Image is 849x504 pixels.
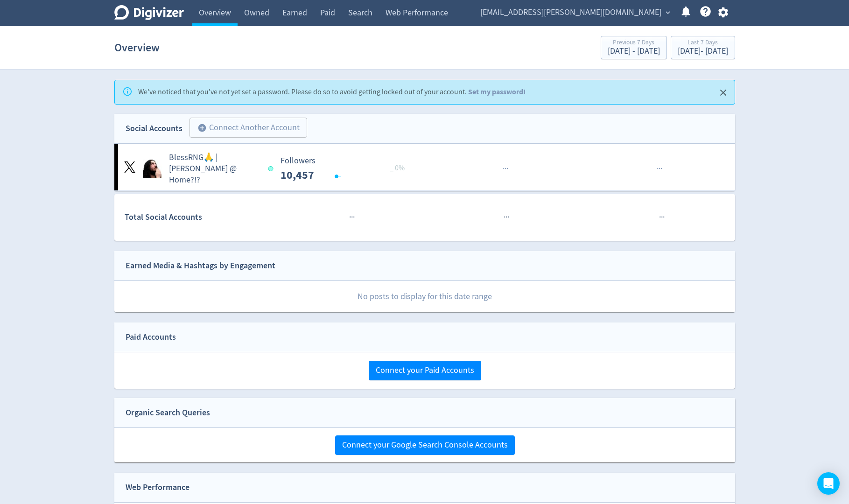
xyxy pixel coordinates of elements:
[390,163,405,173] span: _ 0%
[369,365,481,376] a: Connect your Paid Accounts
[276,156,416,181] svg: Followers ---
[268,166,276,171] span: Data last synced: 29 Sep 2025, 12:02pm (AEST)
[335,435,515,455] button: Connect your Google Search Console Accounts
[353,211,355,223] span: ·
[506,163,508,175] span: ·
[182,119,307,138] a: Connect Another Account
[659,163,660,175] span: ·
[342,441,508,449] span: Connect your Google Search Console Accounts
[659,211,661,223] span: ·
[503,163,505,175] span: ·
[197,123,207,133] span: add_circle
[115,281,735,312] p: No posts to display for this date range
[661,211,663,223] span: ·
[369,361,481,380] button: Connect your Paid Accounts
[114,33,160,63] h1: Overview
[138,83,526,101] div: We've noticed that you've not yet set a password. Please do so to avoid getting locked out of you...
[663,211,665,223] span: ·
[678,39,728,47] div: Last 7 Days
[126,330,176,344] div: Paid Accounts
[505,211,507,223] span: ·
[143,160,161,178] img: BlessRNG🙏 | Brad Jolly @ Home?!? undefined
[376,366,474,375] span: Connect your Paid Accounts
[817,472,840,495] div: Open Intercom Messenger
[335,440,515,450] a: Connect your Google Search Console Accounts
[189,118,307,138] button: Connect Another Account
[125,210,274,224] div: Total Social Accounts
[126,122,182,135] div: Social Accounts
[169,152,260,186] h5: BlessRNG🙏 | [PERSON_NAME] @ Home?!?
[505,163,506,175] span: ·
[657,163,659,175] span: ·
[349,211,351,223] span: ·
[608,39,660,47] div: Previous 7 Days
[507,211,509,223] span: ·
[671,36,735,59] button: Last 7 Days[DATE]- [DATE]
[477,5,673,20] button: [EMAIL_ADDRESS][PERSON_NAME][DOMAIN_NAME]
[126,481,189,494] div: Web Performance
[716,85,731,100] button: Close
[126,259,275,273] div: Earned Media & Hashtags by Engagement
[126,406,210,420] div: Organic Search Queries
[504,211,505,223] span: ·
[114,144,735,190] a: BlessRNG🙏 | Brad Jolly @ Home?!? undefinedBlessRNG🙏 | [PERSON_NAME] @ Home?!? Followers --- _ 0% ...
[480,5,661,20] span: [EMAIL_ADDRESS][PERSON_NAME][DOMAIN_NAME]
[601,36,667,59] button: Previous 7 Days[DATE] - [DATE]
[664,8,672,17] span: expand_more
[608,47,660,56] div: [DATE] - [DATE]
[468,87,526,97] a: Set my password!
[678,47,728,56] div: [DATE] - [DATE]
[351,211,353,223] span: ·
[660,163,662,175] span: ·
